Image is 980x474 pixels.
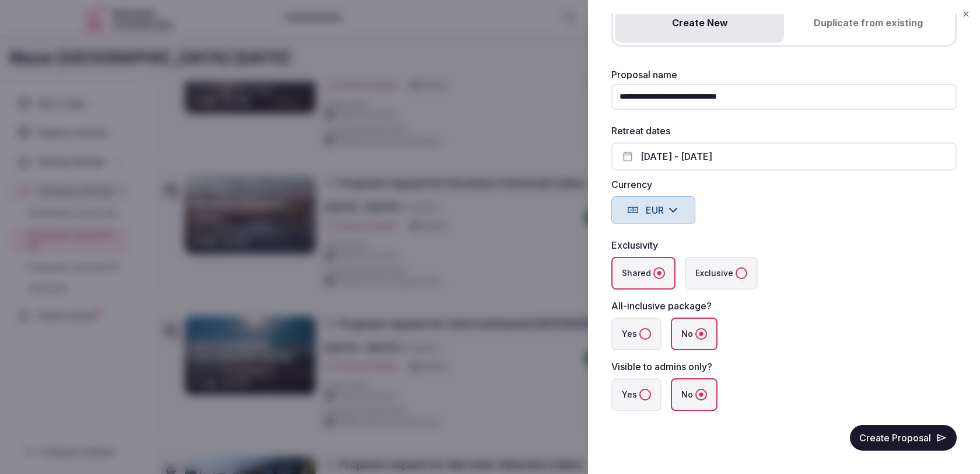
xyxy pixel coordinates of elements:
[639,389,651,400] button: Yes
[611,180,957,189] label: Currency
[611,125,670,137] label: Retreat dates
[695,389,707,400] button: No
[639,328,651,340] button: Yes
[611,257,675,290] label: Shared
[611,378,661,411] label: Yes
[685,257,758,290] label: Exclusive
[611,196,695,224] button: EUR
[611,300,712,312] label: All-inclusive package?
[671,318,717,350] label: No
[784,4,953,43] button: Duplicate from existing
[671,378,717,411] label: No
[611,361,712,372] label: Visible to admins only?
[611,70,957,79] label: Proposal name
[611,142,957,170] button: [DATE] - [DATE]
[695,328,707,340] button: No
[653,267,665,279] button: Shared
[611,239,658,251] label: Exclusivity
[736,267,747,279] button: Exclusive
[615,4,784,43] button: Create New
[611,318,661,350] label: Yes
[850,425,957,451] button: Create Proposal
